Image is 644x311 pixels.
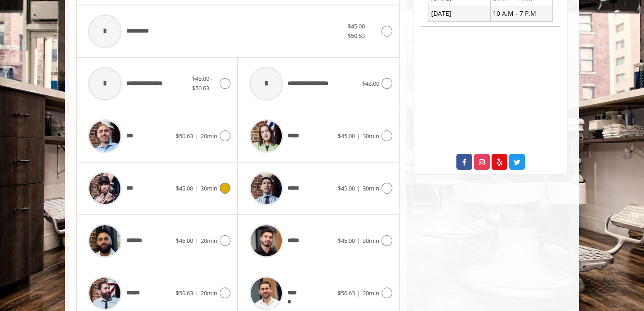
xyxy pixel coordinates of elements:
span: $45.00 [176,237,193,245]
span: 20min [201,237,217,245]
span: | [195,237,198,245]
span: 30min [201,184,217,192]
span: | [195,132,198,140]
span: 30min [363,132,379,140]
span: | [357,289,360,297]
span: $45.00 [338,184,355,192]
span: $45.00 [338,132,355,140]
span: | [357,132,360,140]
span: $45.00 [176,184,193,192]
span: $50.63 [176,289,193,297]
span: $50.63 [176,132,193,140]
span: | [195,184,198,192]
span: | [357,184,360,192]
span: 30min [363,237,379,245]
td: 10 A.M - 7 P.M [490,6,552,21]
td: [DATE] [428,6,491,21]
span: $45.00 [338,237,355,245]
span: 30min [363,184,379,192]
span: $45.00 - $50.63 [192,74,212,92]
span: 20min [201,132,217,140]
span: $45.00 [362,79,379,88]
span: | [357,237,360,245]
span: 20min [201,289,217,297]
span: 20min [363,289,379,297]
span: $50.63 [338,289,355,297]
span: | [195,289,198,297]
span: $45.00 - $50.63 [348,22,368,40]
